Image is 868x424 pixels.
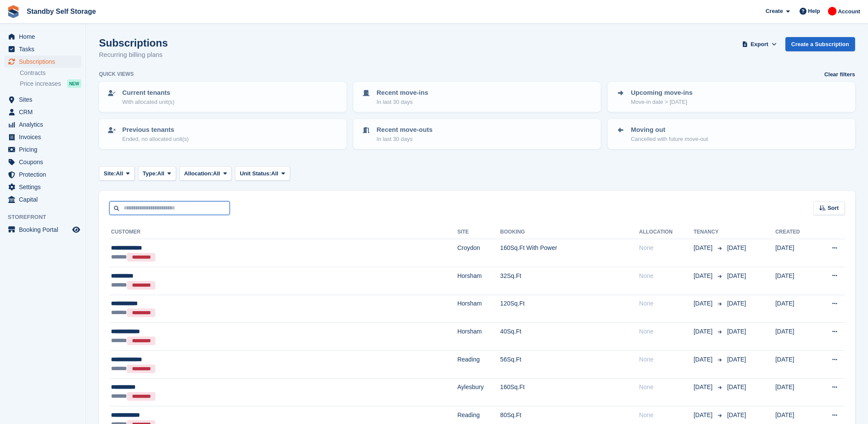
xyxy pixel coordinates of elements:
td: Reading [457,350,500,378]
a: Upcoming move-ins Move-in date > [DATE] [609,83,854,111]
span: [DATE] [727,383,746,390]
span: Create [766,7,783,16]
span: Coupons [19,156,71,168]
p: Move-in date > [DATE] [631,98,692,106]
span: Unit Status: [240,169,271,178]
span: Capital [19,193,71,206]
button: Export [741,37,778,51]
span: [DATE] [694,383,714,392]
div: None [639,327,694,336]
span: Help [808,7,820,16]
span: [DATE] [694,355,714,364]
span: Settings [19,181,71,193]
p: Recent move-outs [377,125,432,135]
button: Allocation: All [179,166,232,181]
th: Allocation [639,225,694,239]
th: Customer [109,225,457,239]
a: Recent move-ins In last 30 days [354,83,600,111]
h6: Quick views [99,70,134,78]
a: Previous tenants Ended, no allocated unit(s) [100,120,346,148]
span: Protection [19,168,71,181]
span: [DATE] [727,300,746,307]
p: Current tenants [122,88,174,98]
a: menu [4,94,81,106]
span: Home [19,31,71,43]
button: Unit Status: All [235,166,290,181]
h1: Subscriptions [99,37,168,49]
a: menu [4,31,81,43]
p: Cancelled with future move-out [631,135,708,143]
span: Storefront [8,213,86,221]
td: Horsham [457,295,500,323]
span: All [271,169,278,178]
span: Price increases [20,80,61,88]
a: Recent move-outs In last 30 days [354,120,600,148]
td: 120Sq.Ft [500,295,639,323]
td: 56Sq.Ft [500,350,639,378]
span: [DATE] [694,411,714,420]
td: 32Sq.Ft [500,267,639,295]
span: Sites [19,94,71,106]
td: Aylesbury [457,378,500,406]
td: [DATE] [775,378,815,406]
a: menu [4,56,81,68]
span: Subscriptions [19,56,71,68]
span: All [213,169,220,178]
a: menu [4,131,81,143]
p: In last 30 days [377,135,432,143]
span: Sort [828,204,839,212]
td: Croydon [457,239,500,267]
a: Moving out Cancelled with future move-out [609,120,854,148]
td: [DATE] [775,239,815,267]
p: Previous tenants [122,125,189,135]
a: Create a Subscription [785,37,855,51]
div: None [639,411,694,420]
td: [DATE] [775,350,815,378]
a: menu [4,143,81,156]
div: None [639,299,694,308]
a: Clear filters [824,70,855,79]
a: menu [4,181,81,193]
span: [DATE] [727,356,746,363]
p: Moving out [631,125,708,135]
a: Price increases NEW [20,79,81,88]
th: Booking [500,225,639,239]
span: [DATE] [694,299,714,308]
td: Horsham [457,267,500,295]
button: Type: All [138,166,176,181]
span: Analytics [19,118,71,131]
span: All [116,169,123,178]
span: [DATE] [727,244,746,251]
span: All [157,169,164,178]
p: Recurring billing plans [99,50,168,60]
a: Current tenants With allocated unit(s) [100,83,346,111]
a: menu [4,168,81,181]
span: [DATE] [727,272,746,279]
a: menu [4,106,81,118]
a: menu [4,156,81,168]
span: Account [838,7,860,16]
img: Aaron Winter [828,7,837,16]
p: Ended, no allocated unit(s) [122,135,189,143]
td: [DATE] [775,295,815,323]
span: Type: [143,169,158,178]
a: Contracts [20,69,81,77]
div: NEW [67,79,81,88]
td: 40Sq.Ft [500,323,639,351]
td: [DATE] [775,323,815,351]
button: Site: All [99,166,135,181]
span: Booking Portal [19,224,71,236]
span: Site: [104,169,116,178]
a: menu [4,43,81,55]
span: [DATE] [694,243,714,253]
div: None [639,383,694,392]
a: Standby Self Storage [23,4,99,19]
th: Created [775,225,815,239]
div: None [639,271,694,281]
span: Tasks [19,43,71,55]
div: None [639,243,694,253]
span: Invoices [19,131,71,143]
span: Allocation: [184,169,213,178]
span: [DATE] [694,327,714,336]
td: 160Sq.Ft [500,378,639,406]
